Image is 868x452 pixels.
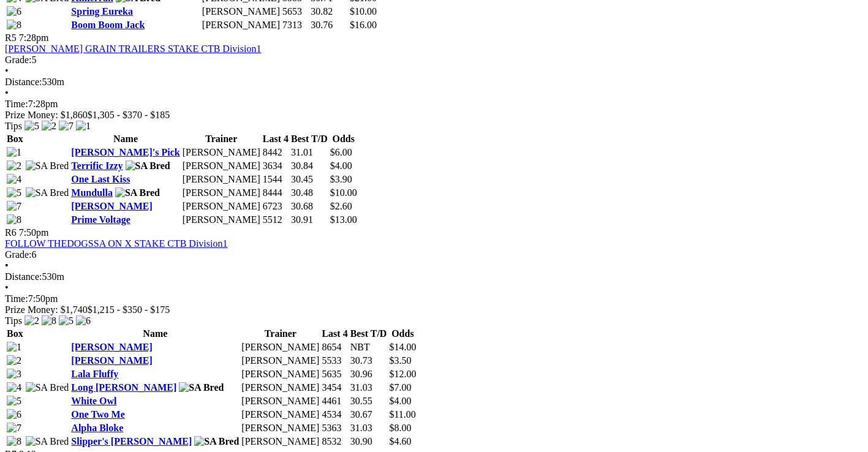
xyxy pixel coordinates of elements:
td: [PERSON_NAME] [182,160,261,172]
td: 5653 [282,6,309,18]
img: 8 [7,436,21,447]
img: 5 [7,396,21,407]
th: Best T/D [290,133,328,145]
img: 6 [7,6,21,17]
span: Grade: [5,249,32,260]
img: SA Bred [26,187,69,198]
a: Slipper's [PERSON_NAME] [71,436,192,446]
td: 30.45 [290,173,328,186]
span: $14.00 [389,342,416,352]
td: 8654 [321,341,348,353]
div: 7:28pm [5,99,863,110]
td: 30.68 [290,200,328,213]
img: 6 [7,409,21,420]
td: [PERSON_NAME] [182,200,261,213]
th: Name [70,133,180,145]
td: 31.03 [350,422,388,434]
td: [PERSON_NAME] [241,409,320,421]
div: 6 [5,249,863,260]
th: Odds [388,328,417,340]
a: White Owl [71,396,116,406]
a: One Last Kiss [71,174,130,184]
th: Last 4 [262,133,289,145]
td: NBT [350,341,388,353]
th: Trainer [182,133,261,145]
th: Last 4 [321,328,348,340]
img: SA Bred [179,382,224,393]
span: $8.00 [389,423,411,433]
img: 4 [7,174,21,185]
img: 2 [25,315,39,326]
td: 5533 [321,355,348,367]
td: [PERSON_NAME] [182,187,261,199]
a: Alpha Bloke [71,423,123,433]
td: 5635 [321,368,348,380]
td: 6723 [262,200,289,213]
td: 1544 [262,173,289,186]
a: [PERSON_NAME] [71,355,152,366]
span: 7:28pm [19,32,49,43]
span: Tips [5,315,22,326]
img: 2 [7,160,21,171]
span: • [5,88,9,98]
td: [PERSON_NAME] [202,6,281,18]
span: $4.00 [389,396,411,406]
span: 7:50pm [19,227,49,238]
span: $3.50 [389,355,411,366]
span: $3.90 [330,174,352,184]
td: 31.01 [290,146,328,159]
div: 7:50pm [5,293,863,304]
span: $7.00 [389,382,411,393]
td: 5363 [321,422,348,434]
td: 30.55 [350,395,388,407]
img: SA Bred [26,160,69,171]
td: 30.91 [290,214,328,226]
span: $6.00 [330,147,352,157]
td: 4534 [321,409,348,421]
a: Terrific Izzy [71,160,123,171]
a: [PERSON_NAME] [71,342,152,352]
td: 30.90 [350,435,388,448]
span: $4.60 [389,436,411,446]
span: Time: [5,293,28,304]
td: [PERSON_NAME] [241,382,320,394]
a: [PERSON_NAME] [71,201,152,211]
th: Trainer [241,328,320,340]
span: • [5,260,9,271]
a: Prime Voltage [71,214,130,225]
span: $13.00 [330,214,357,225]
img: 5 [7,187,21,198]
span: Distance: [5,77,42,87]
img: 8 [42,315,56,326]
td: 8442 [262,146,289,159]
img: 6 [76,315,91,326]
td: 30.67 [350,409,388,421]
td: 30.48 [290,187,328,199]
th: Best T/D [350,328,388,340]
a: Lala Fluffy [71,369,118,379]
td: 30.73 [350,355,388,367]
td: [PERSON_NAME] [202,19,281,31]
span: Box [7,328,23,339]
a: Mundulla [71,187,113,198]
a: Long [PERSON_NAME] [71,382,176,393]
th: Name [70,328,240,340]
img: 3 [7,369,21,380]
span: Distance: [5,271,42,282]
td: 3454 [321,382,348,394]
td: [PERSON_NAME] [241,422,320,434]
div: 530m [5,271,863,282]
div: 530m [5,77,863,88]
div: 5 [5,55,863,66]
span: $1,215 - $350 - $175 [88,304,170,315]
td: 5512 [262,214,289,226]
img: 7 [7,423,21,434]
img: 5 [59,315,74,326]
span: • [5,282,9,293]
td: 3634 [262,160,289,172]
td: [PERSON_NAME] [241,435,320,448]
span: $4.00 [330,160,352,171]
a: [PERSON_NAME] GRAIN TRAILERS STAKE CTB Division1 [5,43,261,54]
span: • [5,66,9,76]
img: 1 [76,121,91,132]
